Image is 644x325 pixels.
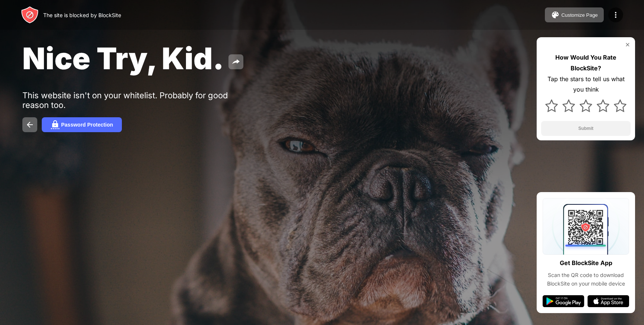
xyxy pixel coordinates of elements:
button: Customize Page [545,7,604,22]
div: This website isn't on your whitelist. Probably for good reason too. [22,90,253,110]
img: star.svg [597,99,609,112]
img: share.svg [231,57,240,66]
img: menu-icon.svg [611,10,620,19]
img: qrcode.svg [543,198,629,255]
button: Submit [541,121,631,136]
img: star.svg [562,99,575,112]
img: star.svg [614,99,626,112]
div: The site is blocked by BlockSite [43,12,121,18]
img: app-store.svg [587,295,629,307]
div: How Would You Rate BlockSite? [541,52,631,74]
span: Nice Try, Kid. [22,40,224,76]
img: star.svg [545,99,558,112]
img: password.svg [51,120,60,129]
div: Get BlockSite App [560,258,612,268]
div: Tap the stars to tell us what you think [541,74,631,95]
div: Password Protection [61,122,113,128]
img: rate-us-close.svg [625,42,631,48]
div: Customize Page [561,12,598,18]
button: Password Protection [42,117,122,132]
img: star.svg [580,99,592,112]
div: Scan the QR code to download BlockSite on your mobile device [543,271,629,288]
img: back.svg [25,120,34,129]
img: pallet.svg [551,10,560,19]
img: header-logo.svg [21,6,39,24]
iframe: Banner [22,231,199,316]
img: google-play.svg [543,295,584,307]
